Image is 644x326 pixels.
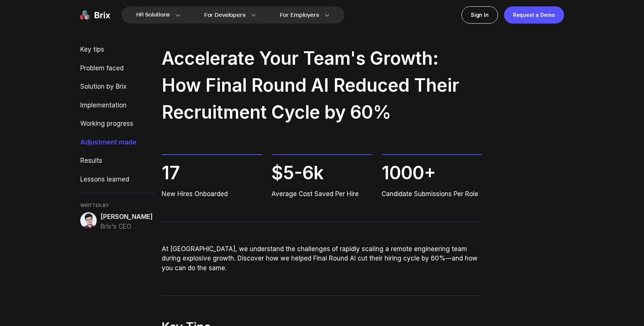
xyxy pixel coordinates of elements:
[162,45,482,126] h2: Accelerate Your Team's Growth: How Final Round AI Reduced Their Recruitment Cycle by 60%
[80,175,156,185] div: Lessons learned
[271,189,372,199] span: Average Cost Saved Per Hire
[80,64,156,73] div: Problem faced
[504,6,564,24] a: Request a Demo
[80,45,156,55] div: Key tips
[80,138,156,147] div: Adjustment made
[162,244,482,273] p: At [GEOGRAPHIC_DATA], we understand the challenges of rapidly scaling a remote engineering team d...
[162,189,262,199] span: New Hires Onboarded
[162,159,262,186] span: 17
[80,82,156,92] div: Solution by Brix
[271,159,372,186] span: $5-6k
[80,202,156,208] span: WRITTEN BY
[80,119,156,129] div: Working progress
[136,9,170,21] span: HR Solutions
[100,222,153,232] span: Brix's CEO
[100,212,153,222] span: [PERSON_NAME]
[80,101,156,110] div: Implementation
[80,156,156,166] div: Results
[80,212,97,229] img: alex
[280,11,319,19] span: For Employers
[461,6,498,24] a: Sign In
[204,11,246,19] span: For Developers
[382,189,482,199] span: Candidate Submissions Per Role
[382,159,482,186] span: 1000+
